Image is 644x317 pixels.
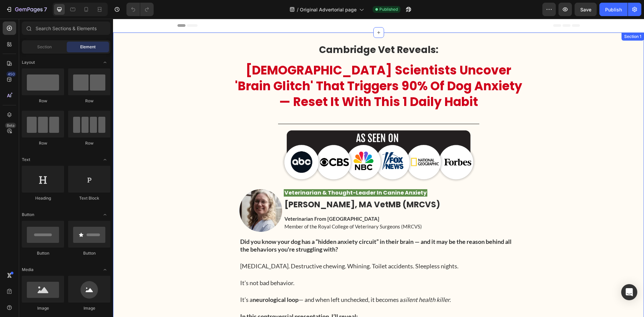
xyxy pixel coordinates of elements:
[126,3,154,16] div: Undo/Redo
[290,277,338,284] i: silent health killer.
[3,3,50,16] button: 7
[22,157,30,163] span: Text
[127,277,404,285] p: It’s a — and when left unchecked, it becomes a
[22,305,64,311] div: Image
[140,277,185,284] strong: neurological loop
[22,212,34,218] span: Button
[22,250,64,256] div: Button
[115,44,416,91] p: [DEMOGRAPHIC_DATA] Scientists Uncover 'Brain Glitch' That Triggers 90% Of Dog Anxiety — Reset It ...
[22,195,64,201] div: Heading
[100,209,110,220] span: Toggle open
[22,98,64,104] div: Row
[22,140,64,146] div: Row
[113,19,644,317] iframe: Design area
[621,284,637,300] div: Open Intercom Messenger
[379,6,398,12] span: Published
[22,267,34,273] span: Media
[127,260,404,268] p: It’s not bad behavior.
[297,6,299,13] span: /
[37,44,52,50] span: Section
[171,182,404,190] p: [PERSON_NAME], MA VetMB (MRCVS)
[68,98,110,104] div: Row
[599,3,628,16] button: Publish
[300,6,357,13] span: Original Advertorial page
[127,219,404,234] p: Did you know your dog has a “hidden anxiety circuit” in their brain — and it may be the reason be...
[22,21,110,35] input: Search Sections & Elements
[80,44,96,50] span: Element
[68,195,110,201] div: Text Block
[100,57,110,68] span: Toggle open
[580,7,591,12] span: Save
[127,294,404,302] p: In this controversial presentation, I’ll reveal:
[100,154,110,165] span: Toggle open
[127,244,404,251] p: [MEDICAL_DATA]. Destructive chewing. Whining. Toilet accidents. Sleepless nights.
[171,171,314,177] p: Veterinarian & Thought-Leader In Canine Anxiety
[575,3,597,16] button: Save
[168,109,363,164] img: gempages_580495195036976046-ef3756a8-7056-429e-9fde-2a1a48127511.webp
[68,140,110,146] div: Row
[510,15,530,21] div: Section 1
[171,204,404,212] p: Member of the Royal College of Veterinary Surgeons (MRCVS)
[100,264,110,275] span: Toggle open
[68,305,110,311] div: Image
[6,71,16,77] div: 450
[22,59,35,65] span: Layout
[126,170,169,213] img: gempages_580495195036976046-ef44efa7-2b2d-4600-9a1f-8c96e8f4aa8e.webp
[605,6,622,13] div: Publish
[5,123,16,128] div: Beta
[171,197,266,203] strong: Veterinarian From [GEOGRAPHIC_DATA]
[44,5,47,13] p: 7
[68,250,110,256] div: Button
